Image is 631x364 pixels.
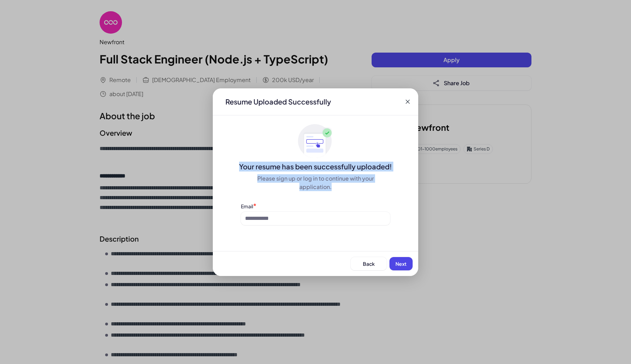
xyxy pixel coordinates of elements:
[363,261,375,267] span: Back
[213,162,418,171] div: Your resume has been successfully uploaded!
[241,174,390,191] div: Please sign up or log in to continue with your application.
[241,203,253,209] label: Email
[298,124,333,159] img: ApplyedMaskGroup3.svg
[395,261,407,267] span: Next
[389,257,413,270] button: Next
[220,97,337,107] div: Resume Uploaded Successfully
[351,257,387,270] button: Back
